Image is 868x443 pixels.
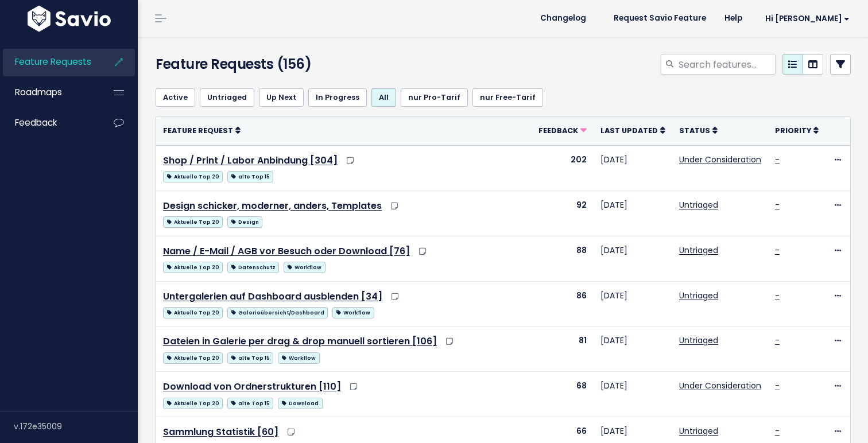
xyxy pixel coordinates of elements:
[163,154,338,167] a: Shop / Print / Labor Anbindung [304]
[227,305,328,319] a: Galerieübersicht/Dashboard
[540,14,586,22] span: Changelog
[538,125,587,136] a: Feedback
[163,214,223,228] a: Aktuelle Top 20
[259,88,304,107] a: Up Next
[679,380,761,391] a: Under Consideration
[278,395,322,410] a: Download
[227,216,262,228] span: Design
[594,191,672,236] td: [DATE]
[163,290,382,303] a: Untergalerien auf Dashboard ausblenden [34]
[775,244,780,256] a: -
[163,125,241,136] a: Feature Request
[163,350,223,364] a: Aktuelle Top 20
[227,171,273,182] span: alte Top 15
[227,350,273,364] a: alte Top 15
[677,54,776,75] input: Search features...
[679,154,761,165] a: Under Consideration
[163,259,223,274] a: Aktuelle Top 20
[594,327,672,372] td: [DATE]
[163,398,223,409] span: Aktuelle Top 20
[156,54,376,75] h4: Feature Requests (156)
[163,169,223,183] a: Aktuelle Top 20
[715,10,751,27] a: Help
[200,88,254,107] a: Untriaged
[227,262,279,273] span: Datenschutz
[532,281,594,327] td: 86
[679,335,718,346] a: Untriaged
[227,307,328,318] span: Galerieübersicht/Dashboard
[163,425,278,438] a: Sammlung Statistik [60]
[278,350,319,364] a: Workflow
[775,425,780,437] a: -
[163,335,437,348] a: Dateien in Galerie per drag & drop manuell sortieren [106]
[532,327,594,372] td: 81
[284,259,325,274] a: Workflow
[163,305,223,319] a: Aktuelle Top 20
[679,126,710,135] span: Status
[679,290,718,301] a: Untriaged
[163,199,382,212] a: Design schicker, moderner, anders, Templates
[15,86,62,98] span: Roadmaps
[227,352,273,364] span: alte Top 15
[227,259,279,274] a: Datenschutz
[600,126,658,135] span: Last Updated
[401,88,468,107] a: nur Pro-Tarif
[227,395,273,410] a: alte Top 15
[332,307,374,318] span: Workflow
[751,10,859,28] a: Hi [PERSON_NAME]
[604,10,715,27] a: Request Savio Feature
[163,380,341,393] a: Download von Ordnerstrukturen [110]
[278,352,319,364] span: Workflow
[25,6,114,32] img: logo-white.9d6f32f41409.svg
[163,352,223,364] span: Aktuelle Top 20
[15,116,57,129] span: Feedback
[679,425,718,437] a: Untriaged
[472,88,543,107] a: nur Free-Tarif
[371,88,396,107] a: All
[532,236,594,281] td: 88
[227,398,273,409] span: alte Top 15
[3,49,95,75] a: Feature Requests
[679,125,718,136] a: Status
[594,145,672,191] td: [DATE]
[278,398,322,409] span: Download
[14,411,138,441] div: v.172e35009
[163,171,223,182] span: Aktuelle Top 20
[227,169,273,183] a: alte Top 15
[775,125,819,136] a: Priority
[284,262,325,273] span: Workflow
[332,305,374,319] a: Workflow
[15,56,91,68] span: Feature Requests
[163,395,223,410] a: Aktuelle Top 20
[594,372,672,417] td: [DATE]
[227,214,262,228] a: Design
[163,244,410,258] a: Name / E-Mail / AGB vor Besuch oder Download [76]
[3,79,95,106] a: Roadmaps
[594,236,672,281] td: [DATE]
[532,145,594,191] td: 202
[163,262,223,273] span: Aktuelle Top 20
[532,191,594,236] td: 92
[308,88,367,107] a: In Progress
[765,14,850,23] span: Hi [PERSON_NAME]
[163,216,223,228] span: Aktuelle Top 20
[600,125,665,136] a: Last Updated
[775,290,780,301] a: -
[775,154,780,165] a: -
[163,126,233,135] span: Feature Request
[775,335,780,346] a: -
[679,244,718,256] a: Untriaged
[163,307,223,318] span: Aktuelle Top 20
[775,199,780,211] a: -
[3,110,95,136] a: Feedback
[775,380,780,391] a: -
[538,126,578,135] span: Feedback
[679,199,718,211] a: Untriaged
[775,126,811,135] span: Priority
[156,88,195,107] a: Active
[156,88,851,107] ul: Filter feature requests
[594,281,672,327] td: [DATE]
[532,372,594,417] td: 68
